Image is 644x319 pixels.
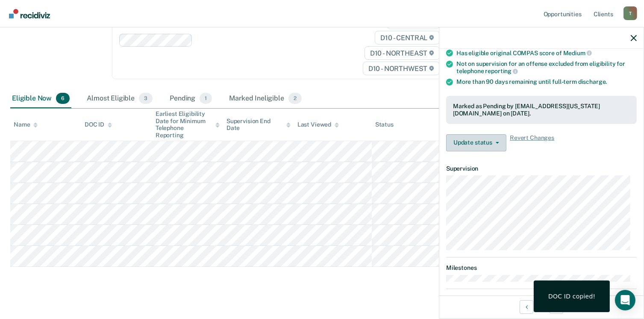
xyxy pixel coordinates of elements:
[85,89,154,108] div: Almost Eligible
[14,121,38,128] div: Name
[446,134,506,151] button: Update status
[375,121,394,128] div: Status
[363,62,440,75] span: D10 - NORTHWEST
[548,292,595,300] div: DOC ID copied!
[520,300,533,314] button: Previous Opportunity
[10,89,71,108] div: Eligible Now
[288,93,302,104] span: 2
[365,46,440,60] span: D10 - NORTHEAST
[453,103,630,117] div: Marked as Pending by [EMAIL_ADDRESS][US_STATE][DOMAIN_NAME] on [DATE].
[226,118,291,132] div: Supervision End Date
[615,290,635,310] div: Open Intercom Messenger
[623,6,637,20] div: T
[156,110,220,139] div: Earliest Eligibility Date for Minimum Telephone Reporting
[456,78,637,86] div: More than 90 days remaining until full-term
[578,78,607,85] span: discharge.
[139,93,153,104] span: 3
[85,121,112,128] div: DOC ID
[623,6,637,20] button: Profile dropdown button
[56,93,70,104] span: 6
[563,50,592,56] span: Medium
[200,93,212,104] span: 1
[439,295,644,318] div: 2 / 8
[456,49,637,57] div: Has eligible original COMPAS score of
[168,89,214,108] div: Pending
[456,60,637,75] div: Not on supervision for an offense excluded from eligibility for telephone
[375,31,440,44] span: D10 - CENTRAL
[227,89,303,108] div: Marked Ineligible
[9,9,50,18] img: Recidiviz
[297,121,339,128] div: Last Viewed
[485,68,518,74] span: reporting
[510,134,554,151] span: Revert Changes
[446,165,637,172] dt: Supervision
[446,264,637,272] dt: Milestones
